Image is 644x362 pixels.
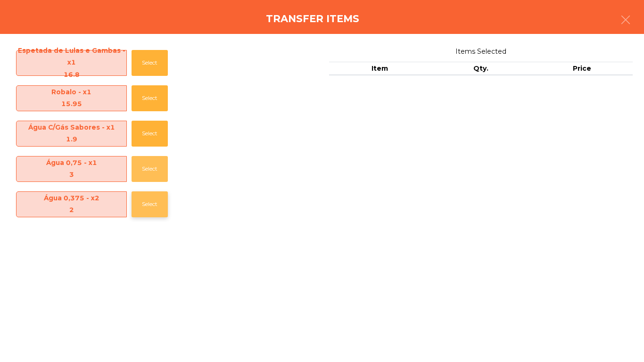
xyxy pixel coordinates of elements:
[17,98,126,110] div: 15.95
[430,62,532,76] th: Qty.
[329,62,430,76] th: Item
[132,156,168,182] button: Select
[329,45,633,58] span: Items Selected
[132,191,168,217] button: Select
[17,133,126,146] div: 1.9
[266,12,359,26] h4: Transfer items
[132,121,168,147] button: Select
[531,62,633,76] th: Price
[132,50,168,76] button: Select
[17,204,126,216] div: 2
[17,86,126,111] span: Robalo - x1
[17,122,126,146] span: Água C/Gás Sabores - x1
[132,85,168,111] button: Select
[17,69,126,81] div: 16.8
[17,169,126,181] div: 3
[17,157,126,181] span: Água 0,75 - x1
[17,45,126,82] span: Espetada de Lulas e Gambas - x1
[17,192,126,217] span: Água 0,375 - x2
